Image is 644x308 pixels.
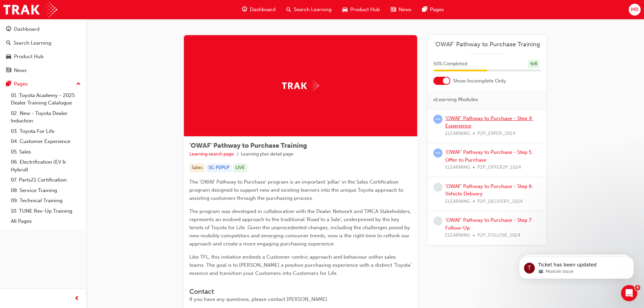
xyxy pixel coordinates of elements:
span: The program was developed in collaboration with the Dealer Network and TMCA Stakeholders, represe... [189,208,412,247]
span: 50 % Completed [433,60,467,68]
span: eLearning Modules [433,96,478,103]
span: Search Learning [294,6,332,14]
span: P2P_FOLLOW_1024 [477,232,520,239]
div: Product Hub [14,53,44,61]
span: search-icon [286,5,291,14]
div: 4 / 8 [528,60,540,69]
div: If you have any questions, please contact [PERSON_NAME]. [189,295,412,303]
a: All Pages [8,216,84,227]
a: 07. Parts21 Certification [8,175,84,185]
a: 02. New - Toyota Dealer Induction [8,108,84,126]
span: learningRecordVerb_NONE-icon [433,216,443,226]
button: DashboardSearch LearningProduct HubNews [3,22,84,78]
span: 4 [635,285,640,290]
span: ELEARNING [445,130,470,138]
span: Like TFL, this initiative embeds a Customer-centric approach and behaviour within sales teams. Th... [189,254,413,276]
span: Product Hub [350,6,380,14]
a: 06. Electrification (EV & Hybrid) [8,157,84,175]
iframe: Intercom notifications message [509,242,644,290]
span: news-icon [391,5,396,14]
span: P2P_EXPER_1024 [477,130,515,138]
span: search-icon [6,40,11,46]
a: 'OWAF' Pathway to Purchase - Step 7: Follow-Up [445,217,533,231]
div: LIVE [233,163,247,172]
div: Dashboard [14,25,40,33]
span: News [399,6,411,14]
span: ELEARNING [445,164,470,171]
a: 'OWAF' Pathway to Purchase - Step 4: Experience [445,115,533,129]
button: Pages [3,78,84,90]
div: Search Learning [14,39,51,47]
a: search-iconSearch Learning [281,3,337,17]
a: 05. Sales [8,147,84,157]
li: Learning plan detail page [241,150,293,158]
a: 04. Customer Experience [8,136,84,147]
span: car-icon [6,54,11,60]
button: MB [629,4,641,16]
span: The 'OWAF Pathway to Purchase' program is an important 'pillar' in the Sales Certification progra... [189,179,405,201]
img: Trak [282,80,319,91]
span: Dashboard [250,6,276,14]
span: car-icon [342,5,348,14]
a: 03. Toyota For Life [8,126,84,137]
a: 08. Service Training [8,185,84,196]
div: Pages [14,80,28,88]
span: ELEARNING [445,198,470,206]
span: guage-icon [242,5,247,14]
a: News [3,64,84,77]
span: learningRecordVerb_NONE-icon [433,183,443,192]
div: SC-P2PLP [206,163,232,172]
a: 'OWAF' Pathway to Purchase - Step 5: Offer to Purchase [445,149,533,163]
a: news-iconNews [385,3,417,17]
iframe: Intercom live chat [621,285,637,301]
span: up-icon [76,80,81,89]
a: Dashboard [3,23,84,35]
div: News [14,67,27,74]
a: 10. TUNE Rev-Up Training [8,206,84,216]
span: 'OWAF' Pathway to Purchase Training [189,142,307,149]
span: Show Incomplete Only [453,77,506,85]
a: 09. Technical Training [8,195,84,206]
span: prev-icon [74,294,79,303]
a: 01. Toyota Academy - 2025 Dealer Training Catalogue [8,90,84,108]
a: pages-iconPages [417,3,449,17]
span: pages-icon [6,81,11,87]
span: news-icon [6,68,11,74]
a: Product Hub [3,50,84,63]
a: Learning search page [189,151,234,157]
span: pages-icon [422,5,427,14]
div: Sales [189,163,205,172]
a: car-iconProduct Hub [337,3,385,17]
span: MB [631,6,639,14]
a: 'OWAF' Pathway to Purchase - Step 6: Vehicle Delivery [445,183,533,197]
span: learningRecordVerb_ATTEMPT-icon [433,148,443,158]
span: Pages [430,6,444,14]
span: P2P_DELIVERY_1024 [477,198,523,206]
h3: Contact [189,288,412,295]
a: 'OWAF' Pathway to Purchase Training [433,41,541,48]
span: ELEARNING [445,232,470,239]
span: guage-icon [6,26,11,32]
span: learningRecordVerb_ATTEMPT-icon [433,115,443,124]
a: Search Learning [3,37,84,49]
a: guage-iconDashboard [237,3,281,17]
img: Trak [3,2,57,17]
span: P2P_OFFER2P_1024 [477,164,521,171]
